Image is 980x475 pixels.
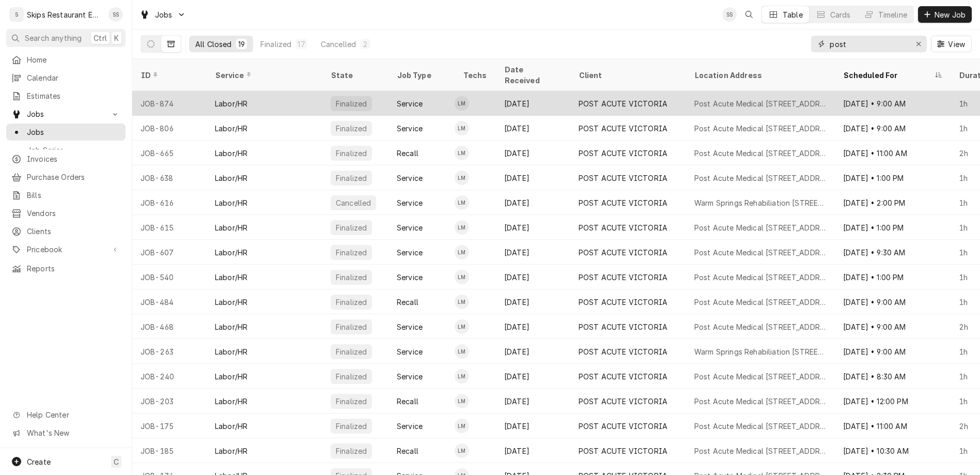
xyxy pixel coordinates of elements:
div: POST ACUTE VICTORIA [579,297,667,308]
div: Post Acute Medical [STREET_ADDRESS] [694,321,827,332]
a: Go to Jobs [135,6,190,23]
div: POST ACUTE VICTORIA [579,396,667,407]
div: JOB-638 [132,165,207,190]
div: [DATE] [496,215,570,240]
div: LM [455,419,469,433]
a: Home [6,51,126,68]
div: [DATE] [496,339,570,364]
div: Service [397,371,423,382]
span: Job Series [27,145,120,156]
div: POST ACUTE VICTORIA [579,123,667,134]
a: Reports [6,260,126,277]
span: Reports [27,263,120,274]
a: Jobs [6,124,126,141]
div: [DATE] • 10:30 AM [835,438,951,463]
div: Finalized [335,148,368,159]
div: Service [215,70,312,81]
span: Vendors [27,208,120,219]
span: Home [27,54,120,65]
div: LM [455,369,469,384]
div: Longino Monroe's Avatar [455,369,469,384]
div: Service [397,272,423,283]
div: POST ACUTE VICTORIA [579,148,667,159]
div: Finalized [335,173,368,183]
div: Timeline [878,9,907,20]
div: Labor/HR [215,346,247,357]
div: LM [455,121,469,135]
div: [DATE] [496,314,570,339]
div: Shan Skipper's Avatar [108,7,123,22]
div: [DATE] • 11:00 AM [835,413,951,438]
div: Recall [397,297,418,308]
div: POST ACUTE VICTORIA [579,371,667,382]
div: POST ACUTE VICTORIA [579,346,667,357]
div: [DATE] [496,165,570,190]
div: [DATE] [496,190,570,215]
div: [DATE] [496,289,570,314]
div: 17 [298,39,305,50]
div: [DATE] [496,364,570,389]
div: Service [397,123,423,134]
div: [DATE] • 12:00 PM [835,389,951,413]
div: [DATE] • 1:00 PM [835,165,951,190]
div: Warm Springs Rehabiliation [STREET_ADDRESS][PERSON_NAME] [694,197,827,208]
div: Labor/HR [215,297,247,308]
input: Keyword search [830,36,907,52]
div: Longino Monroe's Avatar [455,419,469,433]
div: [DATE] [496,413,570,438]
span: Jobs [27,127,120,137]
span: Pricebook [27,244,105,255]
div: Labor/HR [215,148,247,159]
div: Service [397,247,423,258]
div: [DATE] • 9:00 AM [835,91,951,116]
div: Longino Monroe's Avatar [455,245,469,259]
a: Invoices [6,150,126,167]
div: Service [397,222,423,233]
a: Go to Help Center [6,406,126,423]
div: ID [141,70,196,81]
div: Location Address [694,70,825,81]
div: Finalized [335,446,368,456]
div: Date Received [504,64,560,86]
span: Bills [27,190,120,201]
div: LM [455,220,469,235]
span: What's New [27,427,119,438]
div: JOB-616 [132,190,207,215]
div: Post Acute Medical [STREET_ADDRESS] [694,297,827,308]
div: POST ACUTE VICTORIA [579,98,667,109]
span: K [114,33,119,43]
div: POST ACUTE VICTORIA [579,173,667,183]
div: Labor/HR [215,421,247,432]
a: Job Series [6,142,126,159]
div: Post Acute Medical [STREET_ADDRESS] [694,421,827,432]
div: Scheduled For [843,70,932,81]
div: [DATE] • 9:00 AM [835,314,951,339]
div: Longino Monroe's Avatar [455,295,469,309]
div: Labor/HR [215,98,247,109]
div: Post Acute Medical [STREET_ADDRESS] [694,222,827,233]
div: [DATE] [496,265,570,289]
div: Labor/HR [215,446,247,456]
div: JOB-806 [132,116,207,141]
div: Cancelled [335,197,372,208]
div: Post Acute Medical [STREET_ADDRESS] [694,371,827,382]
button: Erase input [910,36,927,52]
div: LM [455,443,469,458]
span: Jobs [155,9,173,20]
div: Warm Springs Rehabiliation [STREET_ADDRESS][PERSON_NAME] [694,346,827,357]
div: Cards [830,9,851,20]
div: [DATE] • 9:00 AM [835,289,951,314]
div: [DATE] • 9:00 AM [835,116,951,141]
div: Service [397,321,423,332]
div: Post Acute Medical [STREET_ADDRESS] [694,247,827,258]
div: Longino Monroe's Avatar [455,394,469,408]
button: View [931,36,972,52]
div: Finalized [335,297,368,308]
span: Estimates [27,90,120,101]
div: Service [397,98,423,109]
div: Labor/HR [215,371,247,382]
div: [DATE] [496,116,570,141]
div: Recall [397,396,418,407]
div: 2 [362,39,368,50]
a: Purchase Orders [6,168,126,186]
